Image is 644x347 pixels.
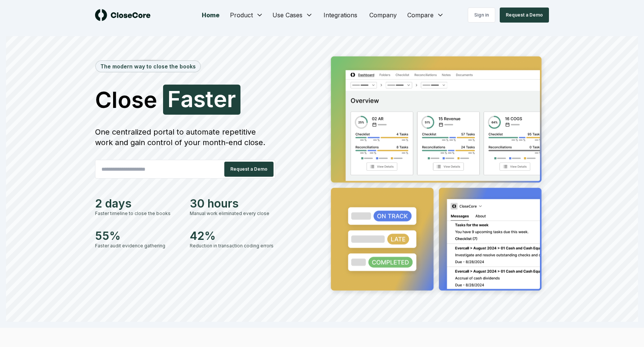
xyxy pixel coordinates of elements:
a: Integrations [317,8,363,23]
a: Home [196,8,225,23]
button: Request a Demo [224,162,274,177]
div: 42% [190,229,275,242]
a: Sign in [468,8,495,23]
button: Compare [403,8,449,23]
span: Use Cases [272,11,302,20]
div: The modern way to close the books [96,61,200,72]
span: e [213,88,227,110]
span: a [181,88,194,110]
div: Manual work eliminated every close [190,210,275,217]
span: F [168,88,181,110]
div: Faster audit evidence gathering [95,242,181,249]
span: t [206,88,213,110]
div: One centralized portal to automate repetitive work and gain control of your month-end close. [95,127,275,148]
a: Company [363,8,403,23]
div: Reduction in transaction coding errors [190,242,275,249]
div: 2 days [95,197,181,210]
span: r [227,88,236,110]
button: Request a Demo [500,8,549,23]
span: s [194,88,206,110]
span: Compare [407,11,434,20]
div: 30 hours [190,197,275,210]
img: Jumbotron [325,51,549,299]
span: Product [230,11,253,20]
img: logo [95,9,151,21]
button: Product [225,8,268,23]
div: Faster timeline to close the books [95,210,181,217]
span: Close [95,88,157,111]
div: 55% [95,229,181,242]
button: Use Cases [268,8,317,23]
